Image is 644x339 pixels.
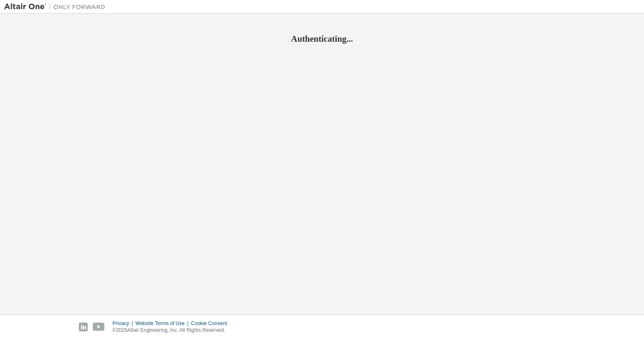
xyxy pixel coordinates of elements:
[4,3,110,11] img: Altair One
[113,327,232,334] p: © 2025 Altair Engineering, Inc. All Rights Reserved.
[79,323,88,331] img: linkedin.svg
[93,323,105,331] img: youtube.svg
[113,320,135,327] div: Privacy
[4,33,640,44] h2: Authenticating...
[135,320,191,327] div: Website Terms of Use
[191,320,232,327] div: Cookie Consent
